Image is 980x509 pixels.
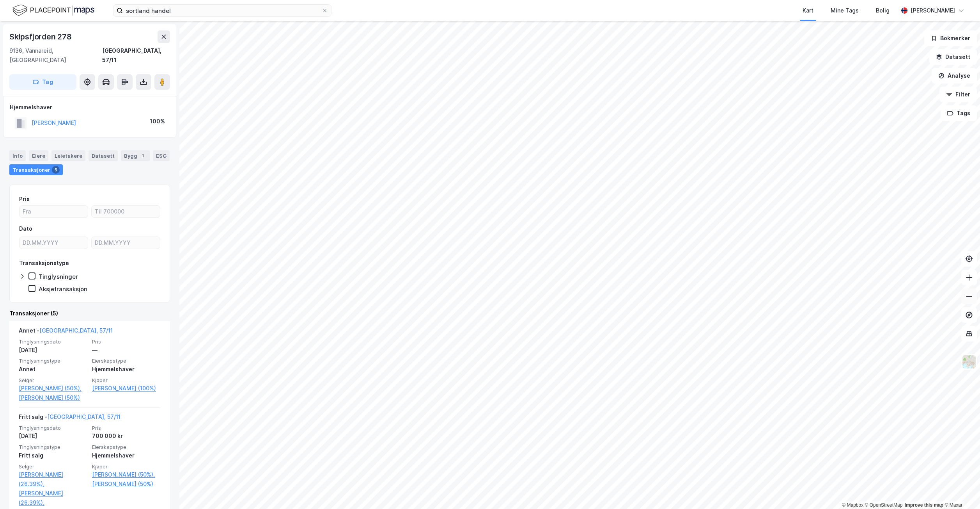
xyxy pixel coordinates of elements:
[9,30,73,43] div: Skipsfjorden 278
[19,326,113,338] div: Annet -
[47,413,121,420] a: [GEOGRAPHIC_DATA], 57/11
[19,258,69,268] div: Transaksjonstype
[153,150,170,161] div: ESG
[92,444,161,450] span: Eierskapstype
[19,338,87,345] span: Tinglysningsdato
[19,425,87,431] span: Tinglysningsdato
[19,451,87,460] div: Fritt salg
[92,463,161,470] span: Kjøper
[905,502,943,508] a: Improve this map
[941,105,977,121] button: Tags
[19,470,87,489] a: [PERSON_NAME] (26.39%),
[52,166,60,174] div: 5
[939,87,977,102] button: Filter
[92,425,161,431] span: Pris
[9,309,170,318] div: Transaksjoner (5)
[831,6,859,15] div: Mine Tags
[12,4,94,17] img: logo.f888ab2527a4732fd821a326f86c7f29.svg
[19,224,32,233] div: Dato
[123,5,322,16] input: Søk på adresse, matrikkel, gårdeiere, leietakere eller personer
[876,6,890,15] div: Bolig
[19,358,87,364] span: Tinglysningstype
[51,150,85,161] div: Leietakere
[92,384,161,393] a: [PERSON_NAME] (100%)
[9,46,102,65] div: 9136, Vannareid, [GEOGRAPHIC_DATA]
[865,502,903,508] a: OpenStreetMap
[19,384,87,393] a: [PERSON_NAME] (50%),
[139,152,147,160] div: 1
[10,103,170,112] div: Hjemmelshaver
[92,365,161,374] div: Hjemmelshaver
[92,237,160,249] input: DD.MM.YYYY
[92,479,161,489] a: [PERSON_NAME] (50%)
[19,444,87,450] span: Tinglysningstype
[19,463,87,470] span: Selger
[9,74,76,90] button: Tag
[29,150,48,161] div: Eiere
[39,273,78,280] div: Tinglysninger
[932,68,977,84] button: Analyse
[19,489,87,507] a: [PERSON_NAME] (26.39%),
[941,472,980,509] iframe: Chat Widget
[19,365,87,374] div: Annet
[9,164,63,175] div: Transaksjoner
[19,345,87,355] div: [DATE]
[92,470,161,479] a: [PERSON_NAME] (50%),
[92,358,161,364] span: Eierskapstype
[92,338,161,345] span: Pris
[9,150,26,161] div: Info
[19,393,87,402] a: [PERSON_NAME] (50%)
[19,431,87,441] div: [DATE]
[92,206,160,217] input: Til 700000
[19,377,87,384] span: Selger
[92,451,161,460] div: Hjemmelshaver
[803,6,813,15] div: Kart
[19,194,30,204] div: Pris
[39,285,87,293] div: Aksjetransaksjon
[911,6,955,15] div: [PERSON_NAME]
[19,412,121,425] div: Fritt salg -
[929,49,977,65] button: Datasett
[39,327,113,334] a: [GEOGRAPHIC_DATA], 57/11
[102,46,170,65] div: [GEOGRAPHIC_DATA], 57/11
[121,150,150,161] div: Bygg
[92,431,161,441] div: 700 000 kr
[92,345,161,355] div: —
[842,502,863,508] a: Mapbox
[92,377,161,384] span: Kjøper
[962,354,976,369] img: Z
[924,30,977,46] button: Bokmerker
[150,117,165,126] div: 100%
[89,150,118,161] div: Datasett
[19,206,88,217] input: Fra
[19,237,88,249] input: DD.MM.YYYY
